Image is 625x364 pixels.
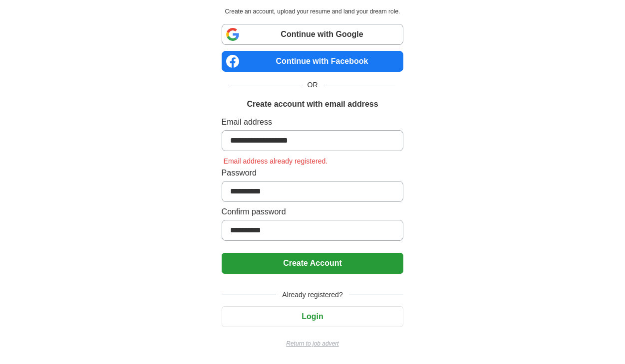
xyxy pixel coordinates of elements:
h1: Create account with email address [247,98,378,110]
span: OR [302,80,324,90]
a: Login [222,312,404,321]
a: Return to job advert [222,339,404,348]
label: Password [222,167,404,179]
span: Already registered? [276,290,348,300]
label: Confirm password [222,206,404,218]
a: Continue with Facebook [222,51,404,72]
a: Continue with Google [222,24,404,45]
label: Email address [222,116,404,128]
span: Email address already registered. [222,157,330,165]
button: Create Account [222,253,404,274]
button: Login [222,306,404,327]
p: Create an account, upload your resume and land your dream role. [224,7,402,16]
